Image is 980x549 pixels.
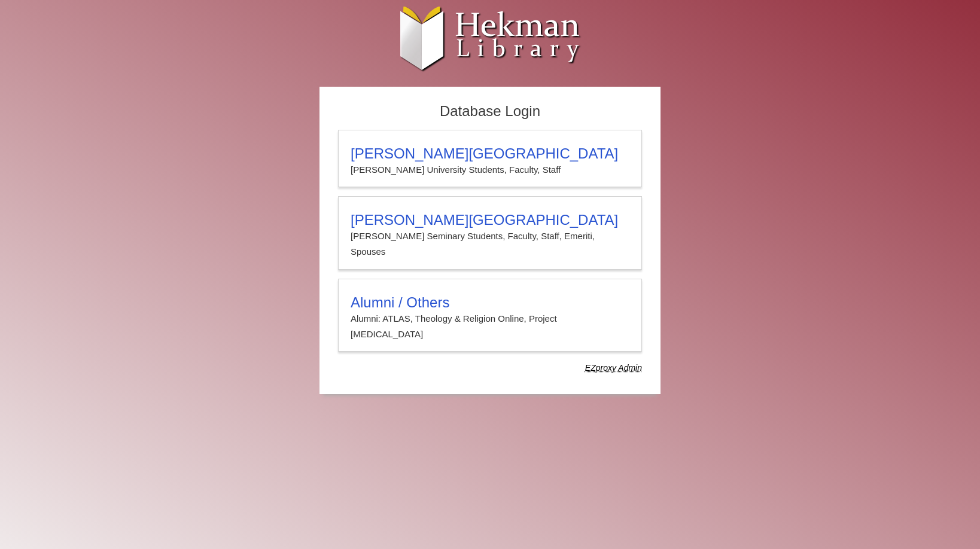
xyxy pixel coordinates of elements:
[351,311,629,343] p: Alumni: ATLAS, Theology & Religion Online, Project [MEDICAL_DATA]
[351,145,629,162] h3: [PERSON_NAME][GEOGRAPHIC_DATA]
[351,162,629,178] p: [PERSON_NAME] University Students, Faculty, Staff
[332,99,648,124] h2: Database Login
[351,228,629,260] p: [PERSON_NAME] Seminary Students, Faculty, Staff, Emeriti, Spouses
[338,196,642,270] a: [PERSON_NAME][GEOGRAPHIC_DATA][PERSON_NAME] Seminary Students, Faculty, Staff, Emeriti, Spouses
[351,294,629,343] summary: Alumni / OthersAlumni: ATLAS, Theology & Religion Online, Project [MEDICAL_DATA]
[351,212,629,228] h3: [PERSON_NAME][GEOGRAPHIC_DATA]
[338,130,642,187] a: [PERSON_NAME][GEOGRAPHIC_DATA][PERSON_NAME] University Students, Faculty, Staff
[585,363,642,373] dfn: Use Alumni login
[351,294,629,311] h3: Alumni / Others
